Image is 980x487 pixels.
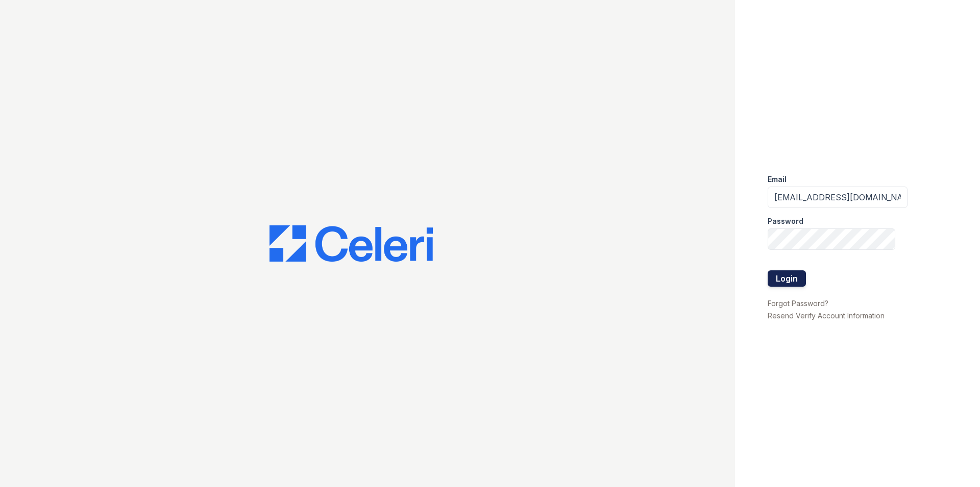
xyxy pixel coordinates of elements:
[768,216,803,226] label: Password
[768,311,885,320] a: Resend Verify Account Information
[768,299,828,308] a: Forgot Password?
[768,270,806,287] button: Login
[768,174,787,184] label: Email
[269,225,433,262] img: CE_Logo_Blue-a8612792a0a2168367f1c8372b55b34899dd931a85d93a1a3d3e32e68fde9ad4.png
